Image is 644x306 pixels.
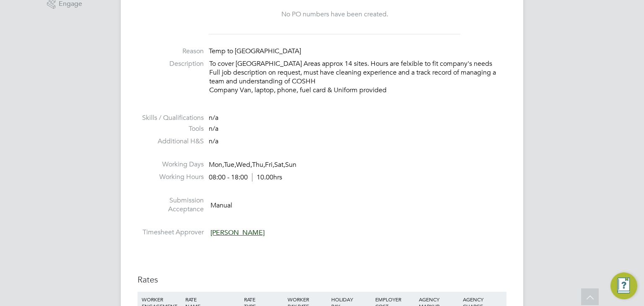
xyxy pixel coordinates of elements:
span: n/a [209,137,218,145]
span: Manual [210,201,232,209]
span: n/a [209,124,218,133]
p: To cover [GEOGRAPHIC_DATA] Areas approx 14 sites. Hours are felxible to fit company's needs Full ... [209,60,506,94]
label: Submission Acceptance [138,196,204,214]
div: No PO numbers have been created. [217,10,452,19]
label: Additional H&S [138,137,204,146]
h3: Rates [138,274,506,285]
span: Wed, [236,161,252,169]
span: 10.00hrs [252,173,282,182]
span: [PERSON_NAME] [210,228,265,237]
span: Mon, [209,161,224,169]
label: Timesheet Approver [138,228,204,237]
span: Engage [59,0,82,8]
label: Description [138,60,204,68]
span: Tue, [224,161,236,169]
label: Reason [138,47,204,56]
span: Thu, [252,161,265,169]
button: Engage Resource Center [610,272,637,299]
span: Temp to [GEOGRAPHIC_DATA] [209,47,301,55]
label: Skills / Qualifications [138,114,204,122]
label: Working Days [138,160,204,169]
div: 08:00 - 18:00 [209,173,282,182]
span: n/a [209,114,218,122]
label: Tools [138,124,204,133]
span: Sat, [274,161,285,169]
label: Working Hours [138,173,204,182]
span: Sun [285,161,296,169]
span: Fri, [265,161,274,169]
